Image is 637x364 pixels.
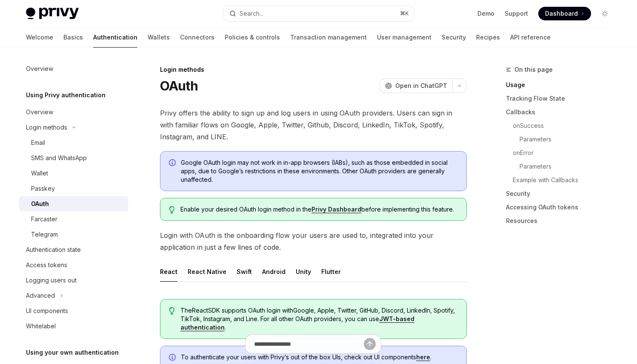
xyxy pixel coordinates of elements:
[290,27,367,48] a: Transaction management
[19,150,128,166] a: SMS and WhatsApp
[180,205,457,214] span: Enable your desired OAuth login method in the before implementing this feature.
[520,133,618,146] a: Parameters
[19,227,128,242] a: Telegram
[26,64,53,74] div: Overview
[26,245,81,255] div: Authentication state
[506,105,618,119] a: Callbacks
[505,9,528,18] a: Support
[26,90,106,100] h5: Using Privy authentication
[380,79,452,93] button: Open in ChatGPT
[19,135,128,150] a: Email
[19,319,128,334] a: Whitelabel
[506,187,618,200] a: Security
[26,306,68,316] div: UI components
[510,27,551,48] a: API reference
[160,229,467,253] span: Login with OAuth is the onboarding flow your users are used to, integrated into your application ...
[180,27,214,48] a: Connectors
[26,347,119,358] h5: Using your own authentication
[31,138,45,148] div: Email
[240,8,263,19] div: Search...
[225,27,280,48] a: Policies & controls
[262,262,286,282] button: Android
[506,214,618,228] a: Resources
[19,257,128,273] a: Access tokens
[31,153,87,163] div: SMS and WhatsApp
[31,214,57,224] div: Farcaster
[296,262,311,282] button: Unity
[400,10,409,17] span: ⌘ K
[181,158,458,184] span: Google OAuth login may not work in in-app browsers (IABs), such as those embedded in social apps,...
[26,122,67,133] div: Login methods
[26,27,53,48] a: Welcome
[19,303,128,319] a: UI components
[223,6,414,21] button: Search...⌘K
[31,168,48,178] div: Wallet
[160,107,467,143] span: Privy offers the ability to sign up and log users in using OAuth providers. Users can sign in wit...
[19,212,128,227] a: Farcaster
[19,181,128,196] a: Passkey
[26,321,56,331] div: Whitelabel
[148,27,170,48] a: Wallets
[19,61,128,76] a: Overview
[160,78,198,93] h1: OAuth
[506,92,618,105] a: Tracking Flow State
[26,107,53,117] div: Overview
[26,291,55,301] div: Advanced
[506,200,618,214] a: Accessing OAuth tokens
[237,262,252,282] button: Swift
[598,7,611,20] button: Toggle dark mode
[31,229,58,240] div: Telegram
[19,196,128,212] a: OAuth
[321,262,341,282] button: Flutter
[169,307,175,315] svg: Tip
[19,242,128,257] a: Authentication state
[169,206,175,214] svg: Tip
[311,206,361,213] a: Privy Dashboard
[188,262,226,282] button: React Native
[19,166,128,181] a: Wallet
[538,7,591,20] a: Dashboard
[26,260,67,270] div: Access tokens
[364,338,376,350] button: Send message
[26,8,79,20] img: light logo
[513,119,618,133] a: onSuccess
[477,9,494,18] a: Demo
[545,9,578,18] span: Dashboard
[514,65,553,75] span: On this page
[180,306,457,332] span: The React SDK supports OAuth login with Google, Apple, Twitter, GitHub, Discord, LinkedIn, Spotif...
[31,183,55,194] div: Passkey
[476,27,500,48] a: Recipes
[506,78,618,92] a: Usage
[395,82,447,90] span: Open in ChatGPT
[63,27,83,48] a: Basics
[520,160,618,173] a: Parameters
[31,199,49,209] div: OAuth
[377,27,431,48] a: User management
[19,104,128,120] a: Overview
[160,262,177,282] button: React
[513,146,618,160] a: onError
[26,275,77,285] div: Logging users out
[442,27,466,48] a: Security
[513,173,618,187] a: Example with Callbacks
[160,65,467,74] div: Login methods
[19,273,128,288] a: Logging users out
[93,27,137,48] a: Authentication
[169,159,177,168] svg: Info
